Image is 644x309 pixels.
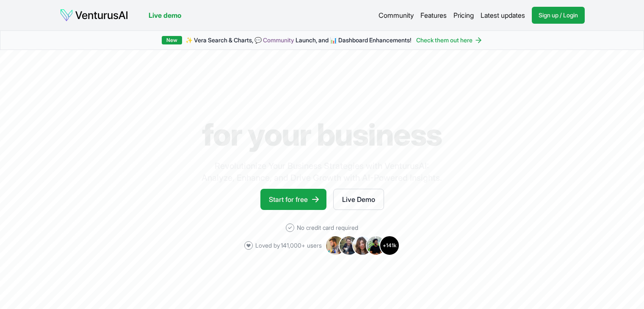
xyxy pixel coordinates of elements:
img: logo [60,8,128,22]
img: Avatar 1 [325,235,345,256]
a: Community [263,36,294,44]
a: Live demo [149,10,181,20]
a: Community [379,10,414,20]
a: Check them out here [416,36,483,44]
a: Live Demo [333,189,384,210]
img: Avatar 4 [366,235,386,256]
span: ✨ Vera Search & Charts, 💬 Launch, and 📊 Dashboard Enhancements! [185,36,411,44]
span: Sign up / Login [539,11,578,19]
img: Avatar 2 [339,235,359,256]
div: New [162,36,182,44]
img: Avatar 3 [352,235,373,256]
a: Pricing [453,10,474,20]
a: Start for free [260,189,326,210]
a: Sign up / Login [532,7,585,24]
a: Features [420,10,447,20]
a: Latest updates [481,10,525,20]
